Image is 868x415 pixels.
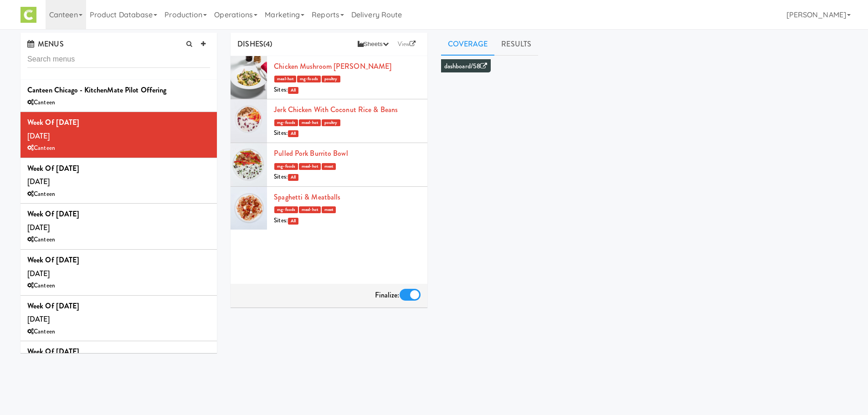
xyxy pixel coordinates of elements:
[27,209,79,233] span: [DATE]
[375,290,400,300] span: Finalize:
[274,192,340,202] a: Spaghetti & Meatballs
[27,234,210,246] div: Canteen
[27,255,79,265] b: Week of [DATE]
[322,206,336,213] span: meat
[274,104,398,115] a: Jerk Chicken with Coconut Rice & Beans
[288,174,298,181] span: All
[274,128,420,139] div: Sites:
[274,215,420,226] div: Sites:
[441,33,495,56] a: Coverage
[322,76,340,82] span: poultry
[27,163,79,174] b: Week of [DATE]
[21,296,217,342] li: Week of [DATE][DATE]Canteen
[288,87,298,94] span: All
[21,158,217,204] li: Week of [DATE][DATE]Canteen
[27,143,210,154] div: Canteen
[21,341,217,387] li: Week of [DATE][DATE]Canteen
[27,346,79,370] span: [DATE]
[274,61,391,72] a: Chicken Mushroom [PERSON_NAME]
[274,206,298,213] span: mg-foods
[21,7,36,23] img: Micromart
[27,189,210,200] div: Canteen
[27,85,166,95] b: Canteen Chicago - KitchenMate Pilot Offering
[288,130,298,137] span: All
[27,117,79,141] span: [DATE]
[27,117,79,128] b: Week of [DATE]
[27,255,79,279] span: [DATE]
[27,163,79,187] span: [DATE]
[274,148,348,159] a: Pulled Pork Burrito Bowl
[274,84,420,96] div: Sites:
[353,37,393,51] button: Sheets
[27,280,210,292] div: Canteen
[27,97,210,108] div: Canteen
[444,61,487,71] a: dashboard/58
[274,163,298,170] span: mg-foods
[274,76,296,82] span: meal-hot
[274,119,298,126] span: mg-foods
[299,206,321,213] span: meal-hot
[27,39,64,49] span: MENUS
[288,218,298,225] span: All
[21,250,217,296] li: Week of [DATE][DATE]Canteen
[27,301,79,325] span: [DATE]
[322,163,336,170] span: meat
[27,51,210,68] input: Search menus
[237,39,263,49] span: DISHES
[27,209,79,219] b: Week of [DATE]
[27,346,79,357] b: Week of [DATE]
[21,80,217,112] li: Canteen Chicago - KitchenMate Pilot OfferingCanteen
[27,301,79,311] b: Week of [DATE]
[263,39,272,49] span: (4)
[322,119,340,126] span: poultry
[393,37,421,51] a: View
[299,163,321,170] span: meal-hot
[274,171,420,183] div: Sites:
[21,112,217,158] li: Week of [DATE][DATE]Canteen
[27,326,210,338] div: Canteen
[299,119,321,126] span: meal-hot
[21,204,217,250] li: Week of [DATE][DATE]Canteen
[494,33,538,56] a: Results
[297,76,321,82] span: mg-foods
